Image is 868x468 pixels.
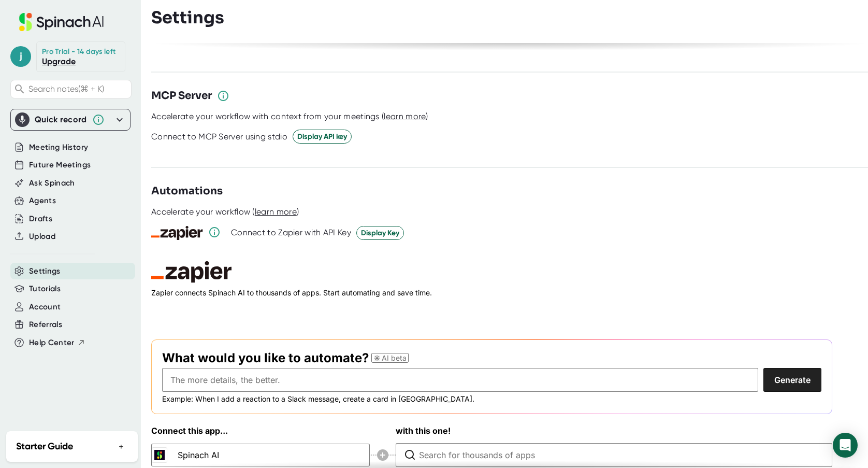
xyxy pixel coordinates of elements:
button: Drafts [29,213,52,225]
h2: Starter Guide [16,439,73,453]
h3: Settings [151,8,224,27]
span: learn more [255,207,297,217]
button: + [114,439,128,454]
span: Display API key [297,131,347,142]
div: Accelerate your workflow ( ) [151,207,299,217]
button: Agents [29,195,56,207]
a: Upgrade [42,56,76,66]
div: Quick record [15,109,126,130]
h3: MCP Server [151,88,212,104]
div: Open Intercom Messenger [833,433,858,458]
button: Meeting History [29,141,88,153]
span: learn more [384,111,426,121]
div: Quick record [35,115,87,125]
div: Connect to Zapier with API Key [231,228,351,238]
button: Upload [29,231,55,243]
span: Display Key [361,228,399,238]
div: Pro Trial - 14 days left [42,47,115,56]
span: j [10,46,31,67]
h3: Automations [151,183,223,199]
span: Search notes (⌘ + K) [28,84,104,94]
button: Ask Spinach [29,177,75,189]
button: Help Center [29,337,85,349]
button: Display Key [356,226,404,240]
button: Settings [29,265,61,277]
button: Tutorials [29,283,61,295]
button: Display API key [293,130,352,144]
div: Accelerate your workflow with context from your meetings ( ) [151,111,428,122]
span: Help Center [29,337,75,349]
button: Future Meetings [29,159,91,171]
button: Referrals [29,319,62,331]
button: Account [29,301,61,313]
div: Connect to MCP Server using stdio [151,132,287,142]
